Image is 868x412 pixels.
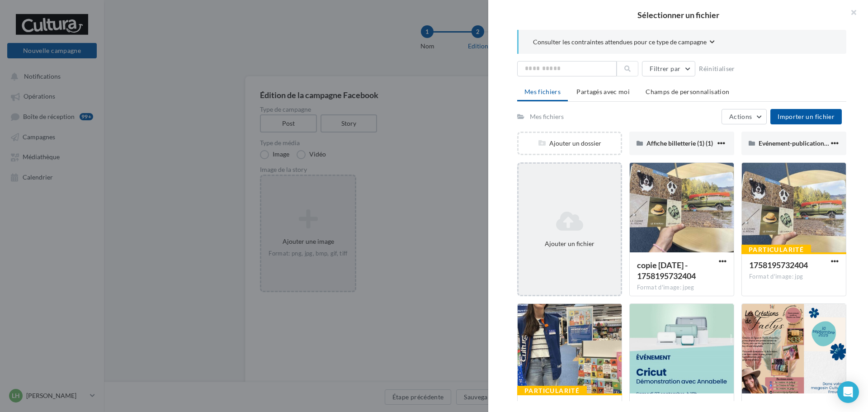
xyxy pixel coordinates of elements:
button: Actions [722,109,767,124]
span: Mes fichiers [524,88,561,95]
button: Réinitialiser [695,63,739,74]
span: Consulter les contraintes attendues pour ce type de campagne [533,38,707,47]
span: copie 18-09-2025 - 1758195732404 [637,260,696,281]
span: Actions [729,113,752,120]
div: Open Intercom Messenger [837,381,859,403]
div: Particularité [741,245,811,255]
div: Mes fichiers [530,112,564,121]
span: Partagés avec moi [576,88,630,95]
span: Champs de personnalisation [646,88,729,95]
div: Format d'image: jpg [749,273,839,281]
div: Particularité [517,386,587,396]
button: Importer un fichier [770,109,842,124]
div: Ajouter un fichier [522,239,617,248]
div: Format d'image: jpeg [637,284,726,292]
span: 1758194813602 [525,401,584,411]
span: Affiche billetterie (1) (1) [646,139,713,147]
button: Consulter les contraintes attendues pour ce type de campagne [533,37,715,48]
h2: Sélectionner un fichier [503,11,854,19]
div: Ajouter un dossier [519,139,621,148]
button: Filtrer par [642,61,695,76]
span: 1758195732404 [749,260,808,270]
span: Importer un fichier [778,113,835,120]
span: Evénement-publication-Facebook [759,139,854,147]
